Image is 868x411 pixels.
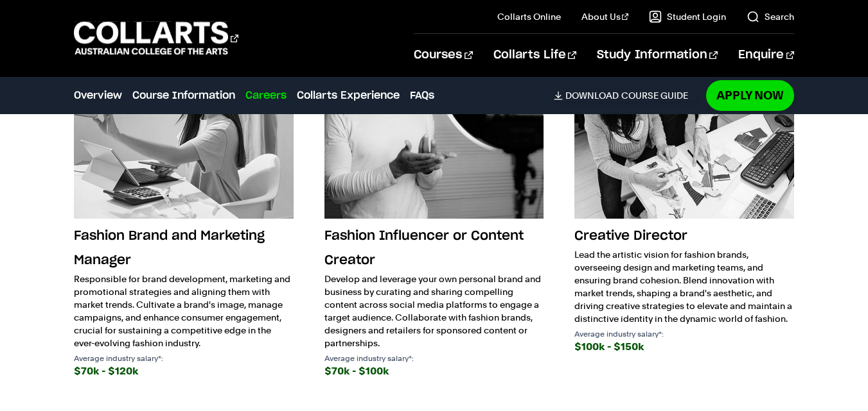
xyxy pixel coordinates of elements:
[132,88,235,103] a: Course Information
[324,224,544,273] h3: Fashion Influencer or Content Creator
[497,10,561,23] a: Collarts Online
[747,10,794,23] a: Search
[414,34,472,76] a: Courses
[74,20,238,56] div: Go to homepage
[74,273,294,349] p: Responsible for brand development, marketing and promotional strategies and aligning them with ma...
[324,273,544,349] p: Develop and leverage your own personal brand and business by curating and sharing compelling cont...
[581,10,629,23] a: About Us
[706,80,794,110] a: Apply Now
[597,34,718,76] a: Study Information
[738,34,794,76] a: Enquire
[74,88,122,103] a: Overview
[297,88,400,103] a: Collarts Experience
[324,362,544,380] div: $70k - $100k
[574,338,794,356] div: $100k - $150k
[574,330,794,338] p: Average industry salary*:
[324,355,544,362] p: Average industry salary*:
[74,224,294,273] h3: Fashion Brand and Marketing Manager
[574,224,794,248] h3: Creative Director
[410,88,434,103] a: FAQs
[493,34,576,76] a: Collarts Life
[649,10,726,23] a: Student Login
[74,355,294,362] p: Average industry salary*:
[74,362,294,380] div: $70k - $120k
[574,248,794,325] p: Lead the artistic vision for fashion brands, overseeing design and marketing teams, and ensuring ...
[565,90,619,101] span: Download
[245,88,287,103] a: Careers
[554,90,698,101] a: DownloadCourse Guide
